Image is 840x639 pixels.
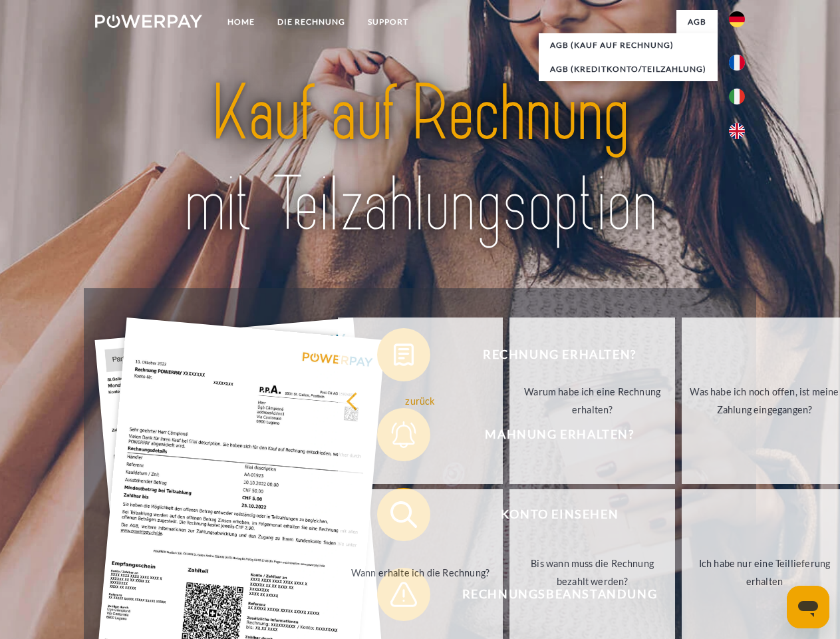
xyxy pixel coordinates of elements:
[729,89,745,105] img: it
[95,15,202,28] img: logo-powerpay-white.svg
[356,10,420,34] a: SUPPORT
[539,57,718,81] a: AGB (Kreditkonto/Teilzahlung)
[690,383,839,419] div: Was habe ich noch offen, ist meine Zahlung eingegangen?
[517,554,667,590] div: Bis wann muss die Rechnung bezahlt werden?
[729,123,745,139] img: en
[517,383,667,419] div: Warum habe ich eine Rechnung erhalten?
[787,586,829,628] iframe: Schaltfläche zum Öffnen des Messaging-Fensters
[676,10,718,34] a: agb
[729,55,745,71] img: fr
[346,391,495,409] div: zurück
[729,11,745,27] img: de
[266,10,356,34] a: DIE RECHNUNG
[216,10,266,34] a: Home
[690,554,839,590] div: Ich habe nur eine Teillieferung erhalten
[127,64,713,255] img: title-powerpay_de.svg
[346,563,495,581] div: Wann erhalte ich die Rechnung?
[539,33,718,57] a: AGB (Kauf auf Rechnung)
